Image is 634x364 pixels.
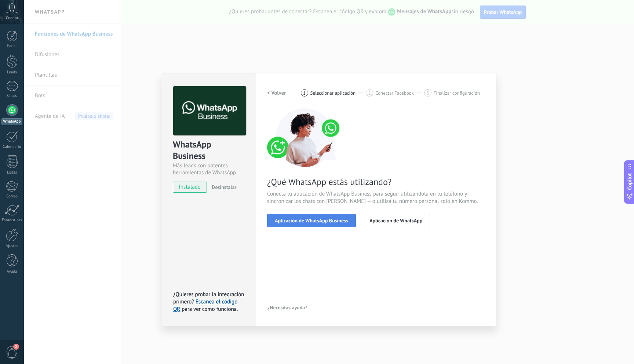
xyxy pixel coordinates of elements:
[303,90,306,96] span: 1
[267,305,307,310] span: ¿Necesitas ayuda?
[275,218,348,223] span: Aplicación de WhatsApp Business
[1,94,23,98] div: Chats
[173,162,245,176] div: Más leads con potentes herramientas de WhatsApp
[267,190,485,205] span: Conecta tu aplicación de WhatsApp Business para seguir utilizándola en tu teléfono y sincronizar ...
[267,302,308,313] button: ¿Necesitas ayuda?
[267,86,286,99] button: < Volver
[267,90,286,97] h2: < Volver
[362,214,430,227] button: Aplicación de WhatsApp
[1,194,23,199] div: Correo
[13,344,19,350] span: 2
[267,176,485,188] span: ¿Qué WhatsApp estás utilizando?
[209,182,236,193] button: Desinstalar
[267,214,356,227] button: Aplicación de WhatsApp Business
[267,108,344,167] img: connect number
[426,90,429,96] span: 3
[1,145,23,149] div: Calendario
[1,244,23,248] div: Ajustes
[626,173,633,190] span: Copilot
[1,170,23,175] div: Listas
[173,86,246,136] img: logo_main.png
[1,118,22,125] div: WhatsApp
[1,218,23,223] div: Estadísticas
[310,90,356,96] span: Seleccionar aplicación
[1,70,23,75] div: Leads
[6,16,18,21] span: Cuenta
[368,90,371,96] span: 2
[1,269,23,274] div: Ayuda
[1,44,23,48] div: Panel
[173,182,207,193] span: instalado
[212,184,236,190] span: Desinstalar
[375,90,414,96] span: Conectar Facebook
[173,139,245,162] div: WhatsApp Business
[173,298,237,313] a: Escanea el código QR
[182,306,238,313] span: para ver cómo funciona.
[173,291,244,305] span: ¿Quieres probar la integración primero?
[434,90,480,96] span: Finalizar configuración
[369,218,422,223] span: Aplicación de WhatsApp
